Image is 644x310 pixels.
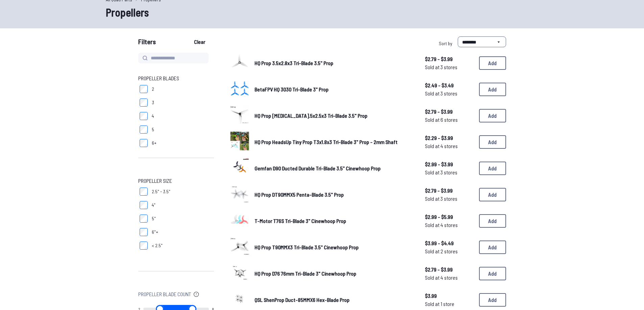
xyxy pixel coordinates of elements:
[255,244,359,250] span: HQ Prop T90MMX3 Tri-Blade 3.5" Cinewhoop Prop
[140,242,148,250] input: < 2.5"
[152,202,156,208] span: 4"
[425,108,474,116] span: $2.79 - $3.99
[255,270,414,278] a: HQ Prop D76 76mm Tri-Blade 3" Cinewhoop Prop
[439,40,452,46] span: Sort by
[230,79,249,100] a: image
[140,215,148,223] input: 5"
[230,132,249,152] a: image
[152,140,157,146] span: 6+
[152,229,158,235] span: 6"+
[152,126,154,133] span: 5
[425,247,474,255] span: Sold at 2 stores
[230,210,249,231] a: image
[140,188,148,196] input: 2.5" - 3.5"
[425,239,474,247] span: $3.99 - $4.49
[230,184,249,203] img: image
[255,60,333,66] span: HQ Prop 3.5x2.8x3 Tri-Blade 3.5" Prop
[140,112,148,120] input: 4
[479,267,506,280] button: Add
[255,296,414,304] a: QSL ShenProp Duct-85MMX6 Hex-Blade Prop
[230,79,249,98] img: image
[152,113,154,119] span: 4
[140,201,148,209] input: 4"
[425,187,474,195] span: $2.79 - $3.99
[425,168,474,176] span: Sold at 3 stores
[255,112,414,120] a: HQ Prop [MEDICAL_DATA].5x2.5x3 Tri-Blade 3.5" Prop
[138,290,191,298] span: Propeller Blade Count
[425,142,474,150] span: Sold at 4 stores
[479,83,506,96] button: Add
[152,215,156,222] span: 5"
[230,184,249,205] a: image
[425,134,474,142] span: $2.29 - $3.99
[479,241,506,254] button: Add
[230,105,249,124] img: image
[479,135,506,149] button: Add
[138,177,172,185] span: Propeller Size
[479,188,506,201] button: Add
[230,237,249,258] a: image
[425,160,474,168] span: $2.99 - $3.99
[230,263,249,282] img: image
[140,85,148,93] input: 2
[425,221,474,229] span: Sold at 4 stores
[188,36,211,47] button: Clear
[425,292,474,300] span: $3.99
[255,59,414,67] a: HQ Prop 3.5x2.8x3 Tri-Blade 3.5" Prop
[425,81,474,89] span: $2.49 - $3.49
[255,85,414,93] a: BetaFPV HQ 3030 Tri-Blade 3" Prop
[230,158,249,177] img: image
[479,214,506,228] button: Add
[140,228,148,236] input: 6"+
[230,105,249,126] a: image
[255,270,356,277] span: HQ Prop D76 76mm Tri-Blade 3" Cinewhoop Prop
[255,218,346,224] span: T-Motor T76S Tri-Blade 3" Cinewhoop Prop
[458,36,506,47] select: Sort by
[255,191,414,199] a: HQ Prop DT90MMX5 Penta-Blade 3.5" Prop
[425,195,474,203] span: Sold at 3 stores
[425,213,474,221] span: $2.99 - $5.99
[255,138,414,146] a: HQ Prop HeadsUp Tiny Prop T3x1.8x3 Tri-Blade 3" Prop - 2mm Shaft
[255,86,329,92] span: BetaFPV HQ 3030 Tri-Blade 3" Prop
[255,139,398,145] span: HQ Prop HeadsUp Tiny Prop T3x1.8x3 Tri-Blade 3" Prop - 2mm Shaft
[425,300,474,308] span: Sold at 1 store
[255,217,414,225] a: T-Motor T76S Tri-Blade 3" Cinewhoop Prop
[152,99,154,106] span: 3
[479,293,506,307] button: Add
[425,55,474,63] span: $2.79 - $3.99
[138,36,156,50] span: Filters
[479,109,506,122] button: Add
[230,289,249,308] img: image
[230,237,249,256] img: image
[230,263,249,284] a: image
[106,4,539,20] h1: Propellers
[138,74,179,82] span: Propeller Blades
[255,164,414,172] a: Gemfan D90 Ducted Durable Tri-Blade 3.5" Cinewhoop Prop
[255,191,344,198] span: HQ Prop DT90MMX5 Penta-Blade 3.5" Prop
[425,274,474,282] span: Sold at 4 stores
[230,53,249,74] a: image
[425,265,474,274] span: $2.79 - $3.99
[425,89,474,97] span: Sold at 3 stores
[230,158,249,179] a: image
[152,86,154,92] span: 2
[425,116,474,124] span: Sold at 6 stores
[140,98,148,107] input: 3
[140,125,148,134] input: 5
[230,132,249,150] img: image
[255,165,381,171] span: Gemfan D90 Ducted Durable Tri-Blade 3.5" Cinewhoop Prop
[230,53,249,72] img: image
[425,63,474,71] span: Sold at 3 stores
[152,188,170,195] span: 2.5" - 3.5"
[479,56,506,70] button: Add
[140,139,148,147] input: 6+
[152,242,163,249] span: < 2.5"
[255,112,367,119] span: HQ Prop [MEDICAL_DATA].5x2.5x3 Tri-Blade 3.5" Prop
[479,162,506,175] button: Add
[230,210,249,229] img: image
[255,243,414,251] a: HQ Prop T90MMX3 Tri-Blade 3.5" Cinewhoop Prop
[255,297,350,303] span: QSL ShenProp Duct-85MMX6 Hex-Blade Prop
